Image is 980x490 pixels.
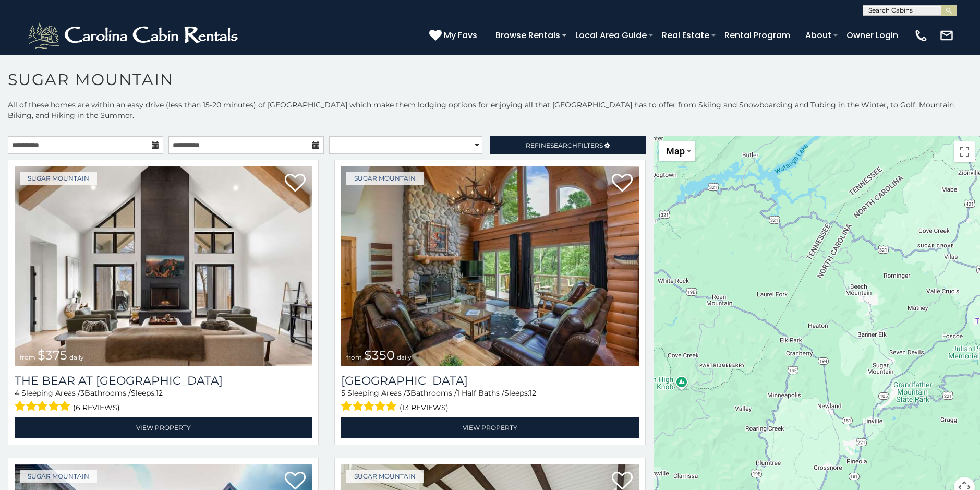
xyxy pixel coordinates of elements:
h3: Grouse Moor Lodge [341,374,638,388]
a: [GEOGRAPHIC_DATA] [341,374,638,388]
span: 12 [529,388,536,398]
a: About [800,26,837,44]
span: 3 [406,388,410,398]
span: (6 reviews) [73,401,120,414]
div: Sleeping Areas / Bathrooms / Sleeps: [341,388,638,414]
a: Sugar Mountain [20,172,97,185]
span: Search [550,141,577,149]
img: phone-regular-white.png [914,28,928,43]
span: from [20,353,35,361]
a: The Bear At Sugar Mountain from $375 daily [15,166,312,366]
a: Rental Program [719,26,795,44]
a: My Favs [429,29,480,42]
a: View Property [15,417,312,438]
a: The Bear At [GEOGRAPHIC_DATA] [15,374,312,388]
span: $375 [38,348,67,363]
a: View Property [341,417,638,438]
span: 12 [156,388,163,398]
img: mail-regular-white.png [939,28,954,43]
span: Map [666,146,685,157]
span: 5 [341,388,345,398]
span: (13 reviews) [400,401,449,414]
img: White-1-2.png [26,20,243,51]
button: Change map style [659,141,695,161]
a: Browse Rentals [490,26,565,44]
span: daily [69,353,84,361]
a: Local Area Guide [570,26,652,44]
div: Sleeping Areas / Bathrooms / Sleeps: [15,388,312,414]
button: Toggle fullscreen view [954,141,975,162]
a: Real Estate [657,26,715,44]
span: 4 [15,388,19,398]
span: 3 [80,388,84,398]
span: My Favs [444,29,477,42]
a: Sugar Mountain [346,172,424,185]
a: Add to favorites [612,173,633,195]
h3: The Bear At Sugar Mountain [15,374,312,388]
a: RefineSearchFilters [490,136,645,154]
span: Refine Filters [526,141,603,149]
span: $350 [364,348,395,363]
a: Sugar Mountain [346,470,424,483]
a: Grouse Moor Lodge from $350 daily [341,166,638,366]
a: Add to favorites [285,173,306,195]
img: The Bear At Sugar Mountain [15,166,312,366]
a: Owner Login [841,26,903,44]
img: Grouse Moor Lodge [341,166,638,366]
span: daily [397,353,412,361]
a: Sugar Mountain [20,470,97,483]
span: 1 Half Baths / [457,388,504,398]
span: from [346,353,362,361]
